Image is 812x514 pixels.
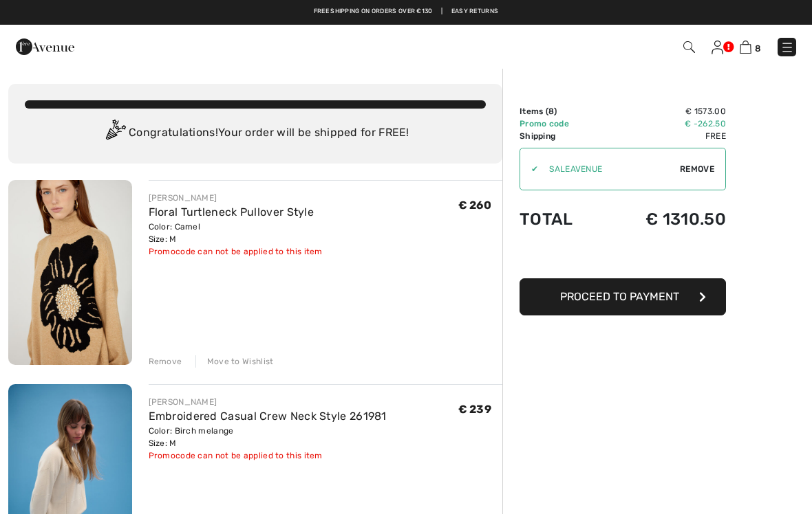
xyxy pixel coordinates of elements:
[149,205,314,219] a: Floral Turtleneck Pullover Style
[712,41,723,54] img: My Info
[683,41,695,53] img: Search
[602,130,726,142] td: Free
[740,38,761,55] a: 8
[458,403,492,416] span: € 239
[16,39,74,52] a: 1ère Avenue
[548,107,554,116] span: 8
[602,196,726,243] td: € 1310.50
[451,7,499,16] a: Easy Returns
[314,7,433,16] a: Free shipping on orders over €130
[8,180,132,365] img: Floral Turtleneck Pullover Style
[780,41,794,54] img: Menu
[441,7,442,16] span: |
[16,33,74,60] img: 1ère Avenue
[560,290,679,303] span: Proceed to Payment
[520,130,602,142] td: Shipping
[520,105,602,118] td: Items ( )
[602,105,726,118] td: € 1573.00
[101,120,129,147] img: Congratulation2.svg
[149,449,387,462] div: Promocode can not be applied to this item
[520,118,602,130] td: Promo code
[149,221,323,245] div: Color: Camel Size: M
[149,192,323,204] div: [PERSON_NAME]
[149,396,387,408] div: [PERSON_NAME]
[740,41,751,54] img: Shopping Bag
[149,425,387,449] div: Color: Birch melange Size: M
[25,120,486,147] div: Congratulations! Your order will be shipped for FREE!
[520,278,726,315] button: Proceed to Payment
[538,148,680,190] input: Promo code
[755,43,761,54] span: 8
[195,355,274,368] div: Move to Wishlist
[149,245,323,258] div: Promocode can not be applied to this item
[149,355,182,368] div: Remove
[458,199,492,212] span: € 260
[520,243,726,273] iframe: PayPal
[149,410,387,423] a: Embroidered Casual Crew Neck Style 261981
[680,163,714,175] span: Remove
[520,163,538,175] div: ✔
[520,196,602,243] td: Total
[602,118,726,130] td: € -262.50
